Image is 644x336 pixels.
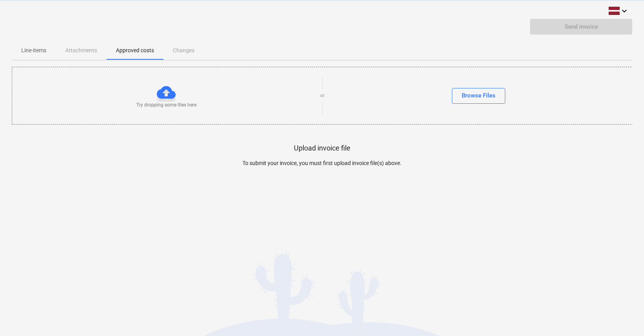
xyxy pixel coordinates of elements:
button: Browse Files [452,88,505,104]
p: Approved costs [116,46,154,55]
i: keyboard_arrow_down [620,6,629,16]
div: Browse Files [462,90,495,101]
p: Try dropping some files here [136,102,196,108]
p: Upload invoice file [294,143,350,153]
p: or [320,92,325,99]
p: To submit your invoice, you must first upload invoice file(s) above. [167,159,477,167]
div: Try dropping some files hereorBrowse Files [12,67,633,125]
p: Line-items [21,46,46,55]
